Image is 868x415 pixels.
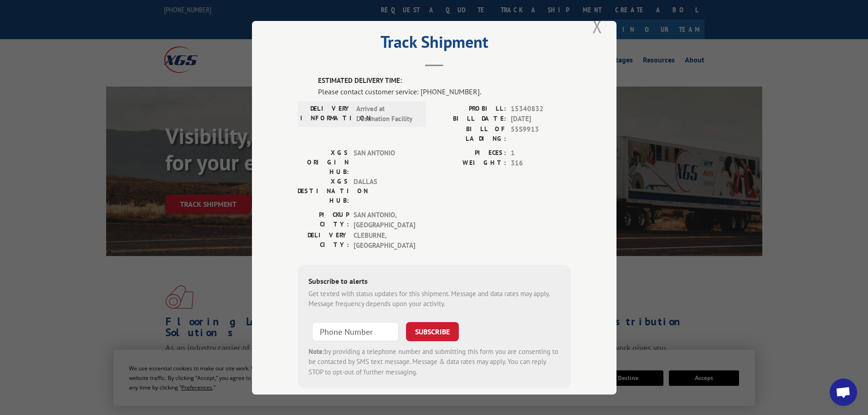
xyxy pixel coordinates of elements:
[511,103,571,114] span: 15340832
[300,103,352,124] label: DELIVERY INFORMATION:
[406,322,459,341] button: SUBSCRIBE
[511,124,571,143] span: 55S9913
[312,322,399,341] input: Phone Number
[298,148,349,176] label: XGS ORIGIN HUB:
[298,176,349,205] label: XGS DESTINATION HUB:
[354,176,415,205] span: DALLAS
[318,86,571,97] div: Please contact customer service: [PHONE_NUMBER].
[298,210,349,230] label: PICKUP CITY:
[308,346,560,377] div: by providing a telephone number and submitting this form you are consenting to be contacted by SM...
[354,230,415,251] span: CLEBURNE , [GEOGRAPHIC_DATA]
[830,379,857,406] a: Open chat
[354,210,415,230] span: SAN ANTONIO , [GEOGRAPHIC_DATA]
[308,288,560,309] div: Get texted with status updates for this shipment. Message and data rates may apply. Message frequ...
[434,158,506,169] label: WEIGHT:
[434,114,506,124] label: BILL DATE:
[298,36,571,53] h2: Track Shipment
[308,275,560,288] div: Subscribe to alerts
[298,230,349,251] label: DELIVERY CITY:
[511,148,571,158] span: 1
[434,148,506,158] label: PIECES:
[308,347,324,355] strong: Note:
[590,14,605,39] button: Close modal
[434,103,506,114] label: PROBILL:
[511,158,571,169] span: 316
[511,114,571,124] span: [DATE]
[356,103,418,124] span: Arrived at Destination Facility
[318,76,571,86] label: ESTIMATED DELIVERY TIME:
[354,148,415,176] span: SAN ANTONIO
[434,124,506,143] label: BILL OF LADING:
